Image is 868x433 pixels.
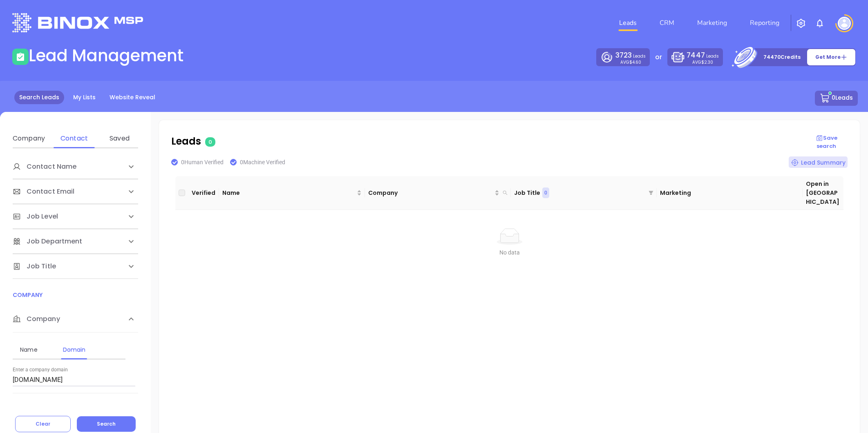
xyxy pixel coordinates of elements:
div: Company [13,306,138,333]
span: filter [649,190,653,195]
label: Enter a company domain [13,368,68,373]
div: Job Title [13,254,138,279]
div: Company [13,134,45,143]
img: iconSetting [796,18,806,28]
span: 0 [544,188,547,197]
div: Saved [103,134,136,143]
button: Clear [15,416,71,432]
button: Search [77,416,136,432]
img: iconNotification [815,18,825,28]
span: search [501,187,509,199]
th: Marketing [657,176,803,210]
th: Verified [188,176,219,210]
a: Search Leads [14,91,64,104]
p: or [655,52,662,62]
span: Contact Name [13,162,76,172]
span: 7447 [687,50,705,60]
p: Leads [687,50,718,60]
th: Name [219,176,365,210]
span: $4.60 [629,59,641,65]
span: Company [13,314,60,324]
span: search [503,190,508,195]
span: Name [222,188,355,197]
th: Company [365,176,511,210]
div: Contact [58,134,90,143]
a: Reporting [747,15,783,31]
div: Domain [58,345,90,355]
p: Leads [171,134,805,149]
span: $2.30 [701,59,713,65]
span: filter [647,186,655,200]
p: AVG [620,60,641,64]
div: Contact Name [13,154,138,179]
span: Contact Email [13,187,74,196]
p: Leads [615,50,646,60]
div: Name [13,345,45,355]
span: Search [97,420,116,427]
span: 0 Human Verified [181,159,224,165]
img: logo [12,13,143,32]
p: 74470 Credits [763,53,801,61]
th: Open in [GEOGRAPHIC_DATA] [803,176,843,210]
p: Job Title [514,188,540,197]
a: Website Reveal [105,91,160,104]
div: Job Department [13,229,138,254]
p: Save search [805,134,848,150]
span: Job Level [13,212,58,221]
button: 0Leads [815,91,858,106]
div: Job Level [13,204,138,229]
span: Clear [36,420,50,427]
h1: Lead Management [29,46,183,65]
a: CRM [656,15,678,31]
span: 0 Machine Verified [240,159,285,165]
p: AVG [692,60,713,64]
div: Contact Email [13,179,138,204]
span: 3723 [615,50,632,60]
span: 0 [205,137,215,147]
a: My Lists [68,91,101,104]
p: FIRMOGRAPHICS [13,405,138,414]
a: Leads [616,15,640,31]
span: Job Department [13,237,82,246]
div: Lead Summary [789,156,848,168]
button: Get More [807,49,856,66]
div: No data [182,248,837,257]
a: Marketing [694,15,730,31]
span: Company [368,188,493,197]
span: Job Title [13,261,56,271]
img: user [838,17,851,30]
p: COMPANY [13,290,138,299]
